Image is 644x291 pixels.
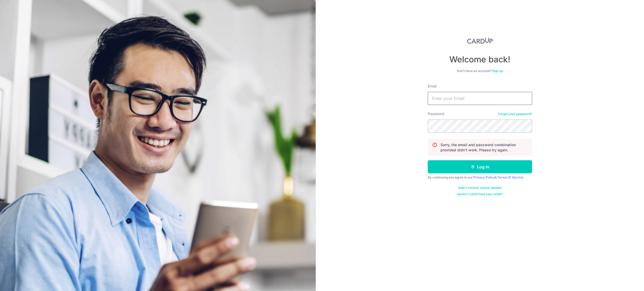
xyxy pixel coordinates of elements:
img: CardUp Logo [467,38,493,44]
h4: Welcome back! [428,54,532,65]
a: Privacy Policy [473,175,495,179]
a: Didn't receive unlock details? [458,186,502,190]
p: Sorry, the email and password combination provided didn't work. Please try again. [440,142,528,153]
label: Password [428,111,444,116]
a: Sign up [492,69,503,73]
button: Log in [428,160,532,173]
label: Email [428,84,437,89]
input: Enter your Email [428,92,532,105]
a: Haven't confirmed your email? [457,192,503,196]
div: By continuing you agree to our & [428,175,532,180]
div: Don’t have an account? [428,69,532,73]
a: Forgot your password? [498,112,532,116]
a: Terms Of Service [497,175,523,179]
